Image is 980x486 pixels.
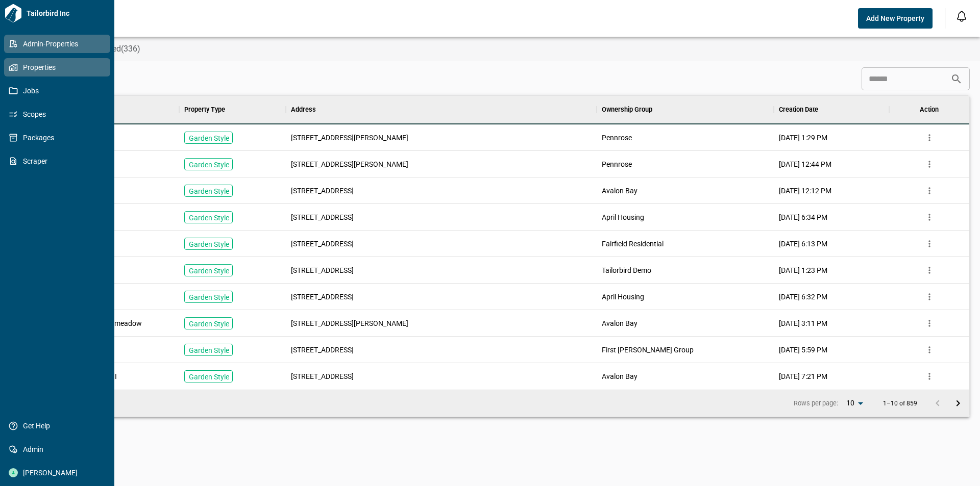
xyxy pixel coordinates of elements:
span: [DATE] 12:44 PM [779,159,831,169]
span: April Housing [602,292,644,302]
div: Ownership Group [597,95,774,124]
div: Action [889,95,969,124]
span: Archived(336) [90,44,140,54]
span: [DATE] 1:29 PM [779,133,827,143]
span: Fairfield Residential [602,239,664,249]
span: [STREET_ADDRESS][PERSON_NAME] [291,133,408,143]
span: Add New Property [866,13,924,23]
a: Admin-Properties [4,35,110,53]
p: Garden Style [189,266,229,276]
span: [DATE] 1:23 PM [779,265,827,275]
span: Pennrose [602,133,632,143]
span: Avalon Bay [602,371,638,381]
a: Jobs [4,82,110,100]
span: Tailorbird Demo [602,265,651,275]
span: [DATE] 6:34 PM [779,212,827,222]
span: [STREET_ADDRESS] [291,292,354,302]
div: Property Type [179,95,286,124]
button: more [922,369,937,384]
div: Creation Date [779,95,818,124]
a: Properties [4,58,110,76]
p: 1–10 of 859 [883,400,917,407]
div: Ownership Group [602,95,652,124]
div: 10 [842,396,867,411]
button: more [922,130,937,145]
span: [STREET_ADDRESS][PERSON_NAME] [291,159,408,169]
span: [STREET_ADDRESS] [291,186,354,196]
div: Address [291,95,316,124]
button: Open notification feed [953,8,970,24]
p: Garden Style [189,345,229,355]
a: Admin [4,440,110,458]
div: Property Name [37,95,179,124]
button: more [922,157,937,172]
span: Properties [18,62,101,72]
button: more [922,342,937,357]
button: more [922,236,937,251]
p: Garden Style [189,133,229,143]
p: Garden Style [189,160,229,170]
span: First [PERSON_NAME] Group [602,345,694,355]
div: Property Type [184,95,225,124]
span: Scraper [18,156,101,166]
span: [DATE] 3:11 PM [779,318,827,328]
span: [DATE] 5:59 PM [779,345,827,355]
span: Scopes [18,109,101,119]
a: Scopes [4,105,110,123]
button: more [922,316,937,331]
span: Avalon Bay [602,186,638,196]
div: base tabs [27,37,980,61]
p: Garden Style [189,239,229,249]
div: Address [286,95,597,124]
span: Pennrose [602,159,632,169]
p: Rows per page: [794,399,838,408]
button: more [922,210,937,225]
p: Garden Style [189,292,229,302]
span: [STREET_ADDRESS] [291,212,354,222]
button: more [922,263,937,278]
span: Packages [18,133,101,143]
span: [DATE] 7:21 PM [779,371,827,381]
a: Scraper [4,152,110,170]
span: [DATE] 6:32 PM [779,292,827,302]
span: [STREET_ADDRESS] [291,265,354,275]
span: Avalon Bay [602,318,638,328]
button: Go to next page [948,393,968,414]
div: Action [920,95,939,124]
a: Packages [4,129,110,147]
span: [DATE] 12:12 PM [779,186,831,196]
p: Garden Style [189,213,229,223]
span: Jobs [18,86,101,96]
p: Garden Style [189,186,229,196]
button: Add New Property [858,8,933,29]
span: April Housing [602,212,644,222]
span: [STREET_ADDRESS] [291,345,354,355]
span: Admin [18,444,101,454]
span: [DATE] 6:13 PM [779,239,827,249]
button: more [922,289,937,304]
span: [STREET_ADDRESS] [291,371,354,381]
p: Garden Style [189,372,229,382]
span: Get Help [18,421,101,431]
p: Garden Style [189,319,229,329]
span: Tailorbird Inc [22,8,110,18]
span: [STREET_ADDRESS][PERSON_NAME] [291,318,408,328]
span: [STREET_ADDRESS] [291,239,354,249]
div: Creation Date [774,95,889,124]
span: [PERSON_NAME] [18,468,101,478]
button: more [922,183,937,198]
span: Admin-Properties [18,39,101,49]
